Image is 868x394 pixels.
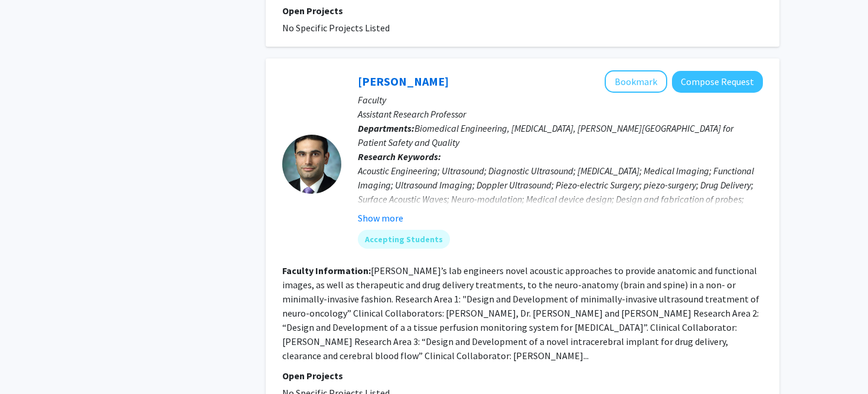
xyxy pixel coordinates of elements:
b: Research Keywords: [358,151,441,162]
button: Compose Request to Amir Manbachi [672,71,763,93]
p: Assistant Research Professor [358,107,763,121]
b: Departments: [358,122,415,134]
span: Biomedical Engineering, [MEDICAL_DATA], [PERSON_NAME][GEOGRAPHIC_DATA] for Patient Safety and Qua... [358,122,733,148]
p: Open Projects [282,4,763,18]
iframe: Chat [9,341,50,385]
p: Faculty [358,93,763,107]
span: No Specific Projects Listed [282,22,390,34]
button: Add Amir Manbachi to Bookmarks [605,70,667,93]
b: Faculty Information: [282,265,371,276]
p: Open Projects [282,369,763,383]
a: [PERSON_NAME] [358,74,449,89]
div: Acoustic Engineering; Ultrasound; Diagnostic Ultrasound; [MEDICAL_DATA]; Medical Imaging; Functio... [358,164,763,235]
fg-read-more: [PERSON_NAME]’s lab engineers novel acoustic approaches to provide anatomic and functional images... [282,265,759,362]
button: Show more [358,211,403,225]
mat-chip: Accepting Students [358,230,450,249]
